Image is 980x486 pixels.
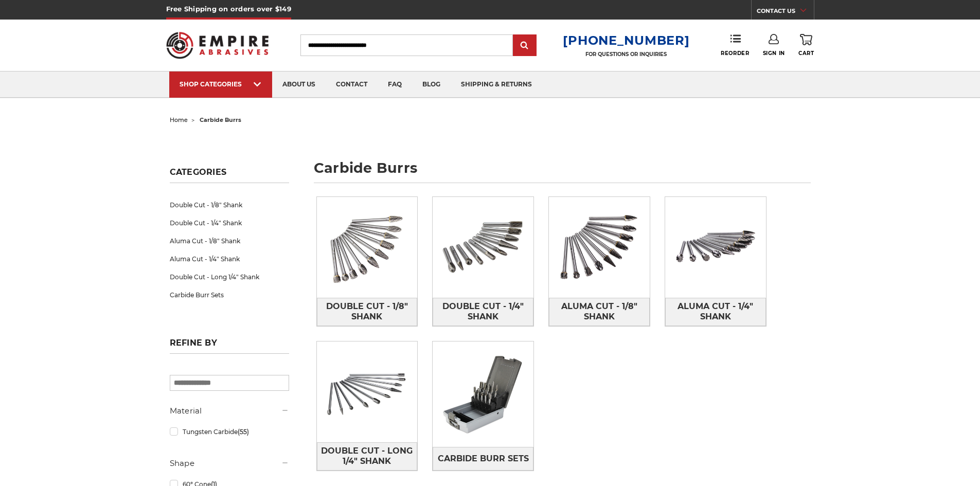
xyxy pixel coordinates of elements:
[170,167,289,183] h5: Categories
[180,80,262,88] div: SHOP CATEGORIES
[170,457,289,470] h5: Shape
[317,298,418,326] a: Double Cut - 1/8" Shank
[170,196,289,214] a: Double Cut - 1/8" Shank
[757,5,814,20] a: CONTACT US
[798,34,814,57] a: Cart
[317,442,417,470] span: Double Cut - Long 1/4" Shank
[433,197,533,298] img: Double Cut - 1/4" Shank
[665,197,766,298] img: Aluma Cut - 1/4" Shank
[563,51,689,58] p: FOR QUESTIONS OR INQUIRIES
[314,161,811,183] h1: carbide burrs
[317,442,418,471] a: Double Cut - Long 1/4" Shank
[514,35,535,56] input: Submit
[549,197,650,298] img: Aluma Cut - 1/8" Shank
[378,71,412,98] a: faq
[200,116,241,123] span: carbide burrs
[666,298,765,326] span: Aluma Cut - 1/4" Shank
[721,50,749,57] span: Reorder
[665,298,766,326] a: Aluma Cut - 1/4" Shank
[170,338,289,354] h5: Refine by
[433,298,533,326] a: Double Cut - 1/4" Shank
[563,33,689,48] a: [PHONE_NUMBER]
[166,25,269,65] img: Empire Abrasives
[798,50,814,57] span: Cart
[438,450,529,467] span: Carbide Burr Sets
[433,344,533,445] img: Carbide Burr Sets
[317,298,417,326] span: Double Cut - 1/8" Shank
[170,423,289,441] a: Tungsten Carbide
[170,116,188,123] a: home
[433,298,533,326] span: Double Cut - 1/4" Shank
[721,34,749,56] a: Reorder
[170,405,289,417] h5: Material
[238,428,249,436] span: (55)
[451,71,542,98] a: shipping & returns
[170,286,289,304] a: Carbide Burr Sets
[412,71,451,98] a: blog
[326,71,378,98] a: contact
[317,197,418,298] img: Double Cut - 1/8" Shank
[433,447,533,470] a: Carbide Burr Sets
[170,250,289,268] a: Aluma Cut - 1/4" Shank
[549,298,650,326] a: Aluma Cut - 1/8" Shank
[272,71,326,98] a: about us
[549,298,649,326] span: Aluma Cut - 1/8" Shank
[763,50,785,57] span: Sign In
[317,341,418,442] img: Double Cut - Long 1/4" Shank
[170,232,289,250] a: Aluma Cut - 1/8" Shank
[170,214,289,232] a: Double Cut - 1/4" Shank
[170,268,289,286] a: Double Cut - Long 1/4" Shank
